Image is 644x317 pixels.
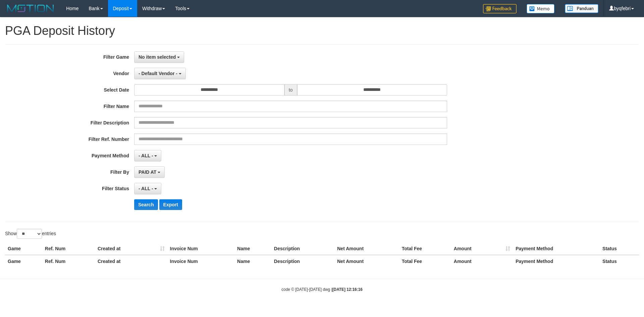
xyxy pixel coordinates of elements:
[234,255,271,267] th: Name
[139,54,176,60] span: No item selected
[332,287,363,292] strong: [DATE] 12:16:16
[42,255,95,267] th: Ref. Num
[5,229,56,239] label: Show entries
[483,4,517,13] img: Feedback.jpg
[167,243,234,255] th: Invoice Num
[139,169,156,175] span: PAID AT
[167,255,234,267] th: Invoice Num
[95,255,167,267] th: Created at
[281,287,363,292] small: code © [DATE]-[DATE] dwg |
[565,4,598,13] img: panduan.png
[134,150,161,161] button: - ALL -
[399,255,451,267] th: Total Fee
[95,243,167,255] th: Created at
[17,229,42,239] select: Showentries
[513,243,600,255] th: Payment Method
[399,243,451,255] th: Total Fee
[134,68,186,79] button: - Default Vendor -
[527,4,555,13] img: Button%20Memo.svg
[5,24,639,38] h1: PGA Deposit History
[234,243,271,255] th: Name
[5,243,42,255] th: Game
[513,255,600,267] th: Payment Method
[134,51,184,63] button: No item selected
[134,199,158,210] button: Search
[134,166,165,178] button: PAID AT
[5,255,42,267] th: Game
[600,243,639,255] th: Status
[451,255,513,267] th: Amount
[451,243,513,255] th: Amount
[284,84,297,96] span: to
[139,153,153,158] span: - ALL -
[334,243,399,255] th: Net Amount
[5,3,56,13] img: MOTION_logo.png
[139,71,177,76] span: - Default Vendor -
[139,186,153,191] span: - ALL -
[42,243,95,255] th: Ref. Num
[271,243,334,255] th: Description
[159,199,182,210] button: Export
[134,183,161,194] button: - ALL -
[334,255,399,267] th: Net Amount
[271,255,334,267] th: Description
[600,255,639,267] th: Status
